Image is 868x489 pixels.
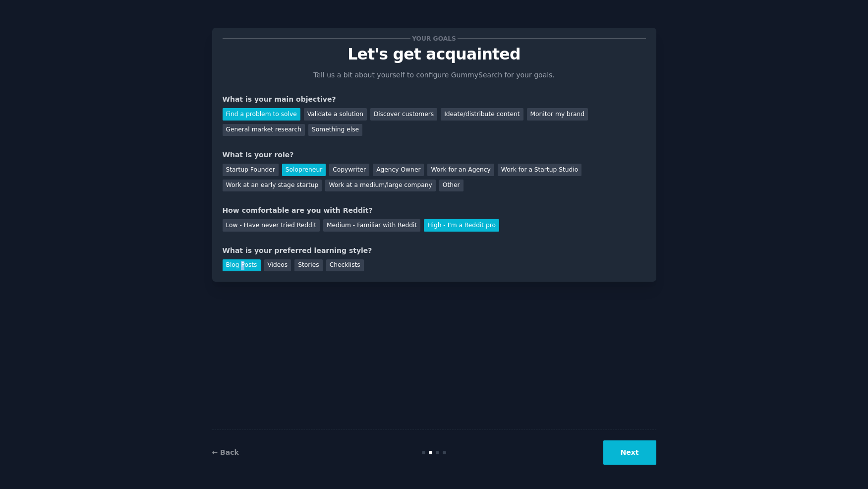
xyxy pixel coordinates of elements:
div: Low - Have never tried Reddit [223,219,320,232]
div: Videos [264,259,291,272]
div: Work for a Startup Studio [498,164,581,176]
div: Solopreneur [282,164,326,176]
div: Work at a medium/large company [325,180,435,192]
span: Your goals [410,33,458,44]
div: What is your preferred learning style? [223,245,646,256]
p: Let's get acquainted [223,46,646,63]
div: Agency Owner [373,164,424,176]
div: What is your role? [223,150,646,160]
div: High - I'm a Reddit pro [424,219,499,232]
div: Validate a solution [304,108,367,121]
div: Monitor my brand [527,108,588,121]
div: General market research [223,124,305,136]
div: How comfortable are you with Reddit? [223,205,646,216]
div: Work at an early stage startup [223,180,322,192]
a: ← Back [212,448,239,456]
div: Ideate/distribute content [441,108,523,121]
div: What is your main objective? [223,94,646,105]
div: Copywriter [329,164,369,176]
div: Blog Posts [223,259,261,272]
div: Work for an Agency [427,164,494,176]
div: Medium - Familiar with Reddit [323,219,420,232]
div: Other [439,180,463,192]
p: Tell us a bit about yourself to configure GummySearch for your goals. [309,70,559,80]
div: Stories [294,259,322,272]
div: Find a problem to solve [223,108,300,121]
div: Checklists [326,259,364,272]
button: Next [603,440,656,465]
div: Startup Founder [223,164,279,176]
div: Discover customers [370,108,437,121]
div: Something else [308,124,362,136]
